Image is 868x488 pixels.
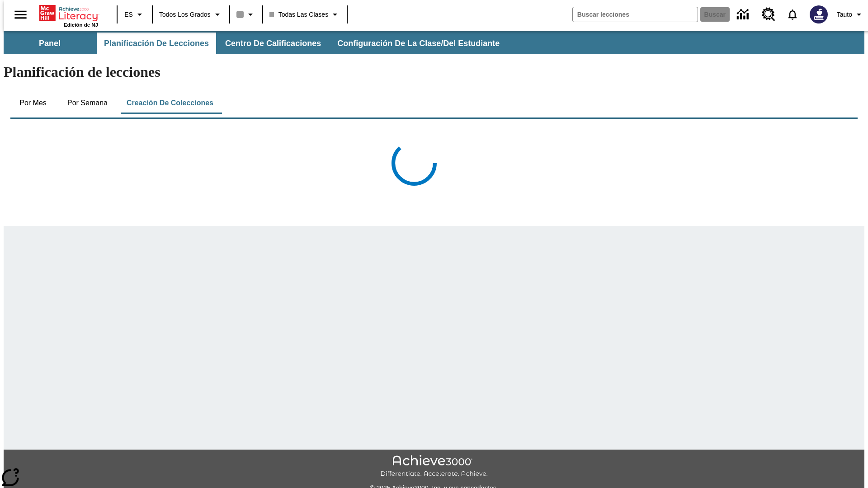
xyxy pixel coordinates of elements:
[39,3,98,28] div: Portada
[833,6,868,23] button: Perfil/Configuración
[573,7,698,22] input: Buscar campo
[4,33,508,54] div: Subbarra de navegación
[5,33,95,54] button: Panel
[4,64,864,80] h1: Planificación de lecciones
[7,1,34,28] button: Abrir el menú lateral
[156,6,226,23] button: Grado: Todos los grados, Elige un grado
[269,10,329,19] span: Todas las clases
[119,92,221,114] button: Creación de colecciones
[756,2,781,27] a: Centro de recursos, Se abrirá en una pestaña nueva.
[60,92,115,114] button: Por semana
[781,3,804,26] a: Notificaciones
[218,33,328,54] button: Centro de calificaciones
[39,4,98,22] a: Portada
[330,33,507,54] button: Configuración de la clase/del estudiante
[39,38,61,49] span: Panel
[731,2,756,27] a: Centro de información
[4,31,864,54] div: Subbarra de navegación
[97,33,216,54] button: Planificación de lecciones
[804,3,833,26] button: Escoja un nuevo avatar
[266,6,344,23] button: Clase: Todas las clases, Selecciona una clase
[380,455,488,478] img: Achieve3000 Differentiate Accelerate Achieve
[120,6,149,23] button: Lenguaje: ES, Selecciona un idioma
[810,5,828,23] img: Avatar
[104,38,209,49] span: Planificación de lecciones
[337,38,500,49] span: Configuración de la clase/del estudiante
[64,22,98,28] span: Edición de NJ
[225,38,321,49] span: Centro de calificaciones
[10,92,56,114] button: Por mes
[837,10,852,19] span: Tauto
[159,10,211,19] span: Todos los grados
[124,10,133,19] span: ES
